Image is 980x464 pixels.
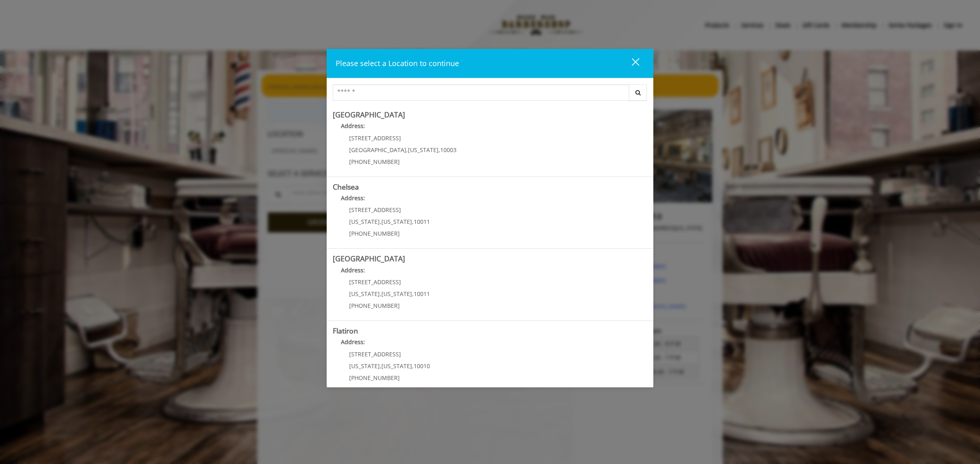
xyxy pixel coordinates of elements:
span: 10010 [414,362,430,370]
span: 10003 [440,146,457,154]
b: Address: [341,194,365,202]
span: [STREET_ADDRESS] [349,350,401,358]
input: Search Center [333,84,629,101]
span: Please select a Location to continue [336,58,459,68]
span: [PHONE_NUMBER] [349,230,400,237]
span: , [439,146,440,154]
div: Center Select [333,84,647,105]
span: [US_STATE] [349,218,380,225]
span: [US_STATE] [381,290,412,298]
b: Address: [341,122,365,130]
span: [STREET_ADDRESS] [349,134,401,142]
button: close dialog [617,55,644,72]
span: , [412,218,414,225]
span: [PHONE_NUMBER] [349,158,400,166]
b: Chelsea [333,182,359,192]
span: , [380,290,381,298]
span: , [412,290,414,298]
span: , [380,218,381,225]
b: [GEOGRAPHIC_DATA] [333,110,405,119]
span: [STREET_ADDRESS] [349,278,401,286]
span: [PHONE_NUMBER] [349,374,400,382]
b: Flatiron [333,326,358,336]
span: [US_STATE] [408,146,439,154]
span: [STREET_ADDRESS] [349,206,401,214]
span: [PHONE_NUMBER] [349,302,400,309]
span: , [412,362,414,370]
span: [US_STATE] [381,362,412,370]
b: Address: [341,266,365,274]
b: [GEOGRAPHIC_DATA] [333,254,405,263]
span: , [380,362,381,370]
b: Address: [341,338,365,346]
span: [GEOGRAPHIC_DATA] [349,146,406,154]
div: close dialog [622,57,639,70]
i: Search button [633,90,643,95]
span: [US_STATE] [349,290,380,298]
span: 10011 [414,218,430,225]
span: , [406,146,408,154]
span: [US_STATE] [381,218,412,225]
span: 10011 [414,290,430,298]
span: [US_STATE] [349,362,380,370]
